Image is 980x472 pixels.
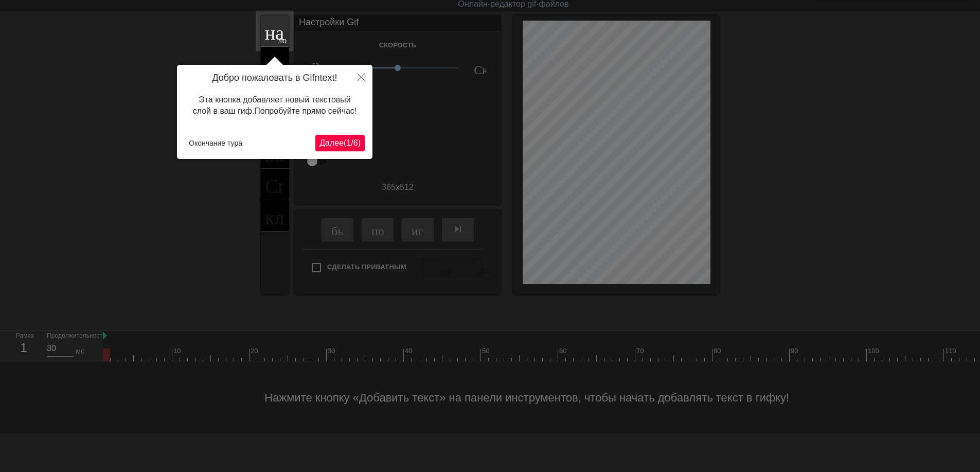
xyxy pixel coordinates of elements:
[344,138,346,147] ya-tr-span: (
[358,138,361,147] ya-tr-span: )
[185,73,365,84] h4: Добро пожаловать в Gifntext!
[315,135,365,151] button: Далее
[350,65,372,89] button: Закрыть
[193,95,351,115] ya-tr-span: Эта кнопка добавляет новый текстовый слой в ваш гиф.
[319,138,344,147] ya-tr-span: Далее
[254,107,357,115] ya-tr-span: Попробуйте прямо сейчас!
[189,139,242,147] ya-tr-span: Окончание тура
[353,138,358,147] ya-tr-span: 6
[351,138,353,147] ya-tr-span: /
[346,138,351,147] ya-tr-span: 1
[185,135,246,151] button: Окончание тура
[212,73,337,83] ya-tr-span: Добро пожаловать в Gifntext!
